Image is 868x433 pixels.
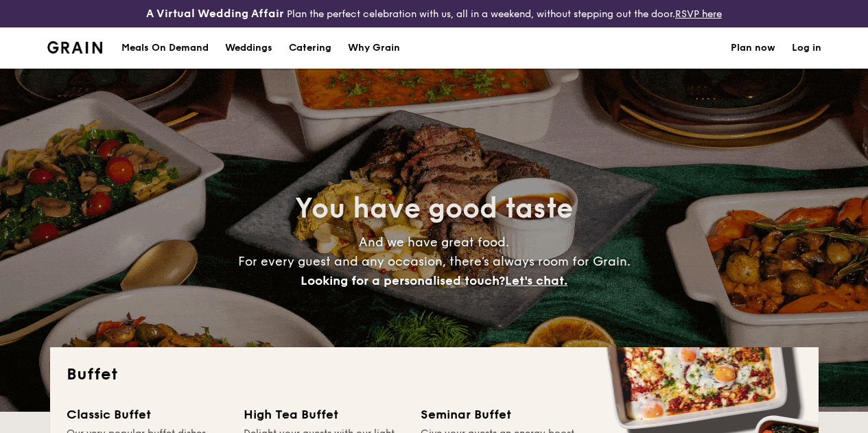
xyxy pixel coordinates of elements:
div: Plan the perfect celebration with us, all in a weekend, without stepping out the door. [145,5,723,22]
a: Meals On Demand [113,27,217,69]
span: You have good taste [295,192,573,225]
a: Why Grain [340,27,408,69]
a: Log in [792,27,821,69]
a: Weddings [217,27,281,69]
a: Plan now [731,27,775,69]
div: High Tea Buffet [244,405,404,424]
div: Weddings [225,27,272,69]
div: Meals On Demand [121,27,209,69]
span: Looking for a personalised touch? [301,273,505,288]
span: Let's chat. [505,273,567,288]
h4: A Virtual Wedding Affair [146,5,284,22]
a: Logotype [47,41,103,54]
a: RSVP here [675,8,722,20]
h1: Catering [289,27,331,69]
div: Seminar Buffet [421,405,581,424]
img: Grain [47,41,103,54]
h2: Buffet [67,364,802,386]
div: Classic Buffet [67,405,227,424]
a: Catering [281,27,340,69]
span: And we have great food. For every guest and any occasion, there’s always room for Grain. [238,235,631,288]
div: Why Grain [348,27,400,69]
